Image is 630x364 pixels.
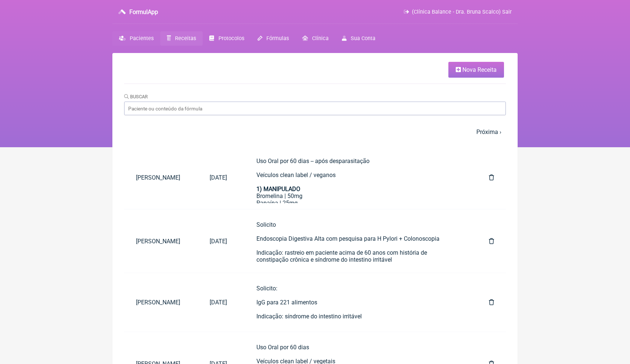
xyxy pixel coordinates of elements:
[312,35,329,42] span: Clínica
[448,62,504,78] a: Nova Receita
[124,232,198,251] a: [PERSON_NAME]
[256,285,459,320] div: Solicito: IgG para 221 alimentos Indicação: síndrome do intestino irritável
[129,8,158,15] h3: FormulApp
[203,31,251,46] a: Protocolos
[251,31,295,46] a: Fórmulas
[412,9,512,15] span: (Clínica Balance - Dra. Bruna Scalco) Sair
[160,31,203,46] a: Receitas
[124,168,198,187] a: [PERSON_NAME]
[198,168,239,187] a: [DATE]
[256,192,459,199] div: Bromelina | 50mg
[256,158,459,192] div: Uso Oral por 60 dias -- após desparasitação Veículos clean label / veganos
[245,152,471,203] a: Uso Oral por 60 dias -- após desparasitaçãoVeículos clean label / veganos1) MANIPULADOBromelina |...
[124,293,198,312] a: [PERSON_NAME]
[351,35,375,42] span: Sua Conta
[124,102,506,115] input: Paciente ou conteúdo da fórmula
[198,293,239,312] a: [DATE]
[256,199,459,206] div: Papaína | 25mg
[256,221,459,277] div: Solicito Endoscopia Digestiva Alta com pesquisa para H Pylori + Colonoscopia Indicação: rastreio ...
[256,185,300,192] strong: 1) MANIPULADO
[245,279,471,326] a: Solicito:IgG para 221 alimentosIndicação: síndrome do intestino irritável
[245,215,471,267] a: SolicitoEndoscopia Digestiva Alta com pesquisa para H Pylori + ColonoscopiaIndicação: rastreio em...
[112,31,160,46] a: Pacientes
[462,66,497,73] span: Nova Receita
[335,31,382,46] a: Sua Conta
[295,31,335,46] a: Clínica
[266,35,289,42] span: Fórmulas
[124,124,506,140] nav: pager
[130,35,154,42] span: Pacientes
[175,35,196,42] span: Receitas
[476,128,501,135] a: Próxima ›
[218,35,244,42] span: Protocolos
[124,94,148,99] label: Buscar
[404,9,512,15] a: (Clínica Balance - Dra. Bruna Scalco) Sair
[198,232,239,251] a: [DATE]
